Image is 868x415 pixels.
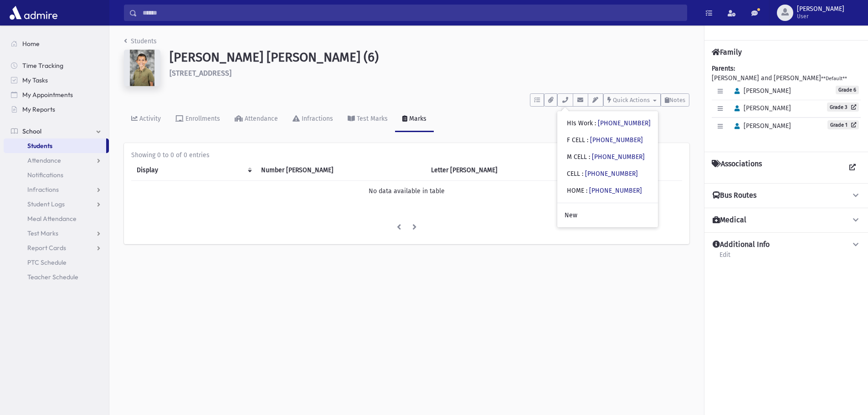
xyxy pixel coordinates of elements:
[712,64,861,144] div: [PERSON_NAME] and [PERSON_NAME]
[730,122,791,130] span: [PERSON_NAME]
[4,182,109,197] a: Infractions
[4,211,109,226] a: Meal Attendance
[4,226,109,241] a: Test Marks
[592,153,645,161] a: [PHONE_NUMBER]
[598,119,651,127] a: [PHONE_NUMBER]
[426,160,573,181] th: Letter Mark
[595,119,596,127] span: :
[557,207,658,224] a: New
[713,215,746,225] h4: Medical
[124,107,168,132] a: Activity
[712,159,762,176] h4: Associations
[4,255,109,270] a: PTC Schedule
[712,215,861,225] button: Medical
[407,115,426,123] div: Marks
[4,124,109,138] a: School
[797,5,844,13] span: [PERSON_NAME]
[22,127,41,135] span: School
[567,169,638,179] div: CELL
[243,115,278,123] div: Attendance
[27,244,66,252] span: Report Cards
[586,187,587,195] span: :
[22,105,55,113] span: My Reports
[22,61,63,70] span: Time Tracking
[27,185,59,194] span: Infractions
[27,215,77,223] span: Meal Attendance
[131,150,682,160] div: Showing 0 to 0 of 0 entries
[4,73,109,87] a: My Tasks
[300,115,333,123] div: Infractions
[713,240,770,250] h4: Additional Info
[713,191,756,200] h4: Bus Routes
[4,87,109,102] a: My Appointments
[567,152,645,162] div: M CELL
[131,160,256,181] th: Display
[730,87,791,95] span: [PERSON_NAME]
[27,200,65,208] span: Student Logs
[124,37,157,45] a: Students
[4,153,109,168] a: Attendance
[4,102,109,117] a: My Reports
[661,93,689,107] button: Notes
[4,197,109,211] a: Student Logs
[340,107,395,132] a: Test Marks
[712,191,861,200] button: Bus Routes
[712,240,861,250] button: Additional Info
[355,115,388,123] div: Test Marks
[582,170,583,178] span: :
[712,48,742,56] h4: Family
[4,168,109,182] a: Notifications
[613,97,650,103] span: Quick Actions
[844,159,861,176] a: View all Associations
[797,13,844,20] span: User
[22,40,40,48] span: Home
[589,187,642,195] a: [PHONE_NUMBER]
[22,91,73,99] span: My Appointments
[131,181,682,202] td: No data available in table
[138,115,161,123] div: Activity
[827,120,859,129] a: Grade 1
[4,58,109,73] a: Time Tracking
[4,138,106,153] a: Students
[567,186,642,195] div: HOME
[395,107,434,132] a: Marks
[587,136,588,144] span: :
[669,97,685,103] span: Notes
[712,65,735,72] b: Parents:
[4,270,109,284] a: Teacher Schedule
[4,36,109,51] a: Home
[719,250,731,266] a: Edit
[567,135,643,145] div: F CELL
[585,170,638,178] a: [PHONE_NUMBER]
[836,86,859,94] span: Grade 6
[169,50,689,65] h1: [PERSON_NAME] [PERSON_NAME] (6)
[169,69,689,77] h6: [STREET_ADDRESS]
[27,258,67,266] span: PTC Schedule
[256,160,426,181] th: Number Mark
[124,36,157,50] nav: breadcrumb
[27,229,58,237] span: Test Marks
[7,4,60,22] img: AdmirePro
[184,115,220,123] div: Enrollments
[590,136,643,144] a: [PHONE_NUMBER]
[603,93,661,107] button: Quick Actions
[227,107,285,132] a: Attendance
[27,273,78,281] span: Teacher Schedule
[730,104,791,112] span: [PERSON_NAME]
[27,171,63,179] span: Notifications
[137,5,687,21] input: Search
[285,107,340,132] a: Infractions
[827,102,859,112] a: Grade 3
[567,118,651,128] div: HIs Work
[27,156,61,164] span: Attendance
[27,142,52,150] span: Students
[4,241,109,255] a: Report Cards
[22,76,48,84] span: My Tasks
[589,153,590,161] span: :
[168,107,227,132] a: Enrollments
